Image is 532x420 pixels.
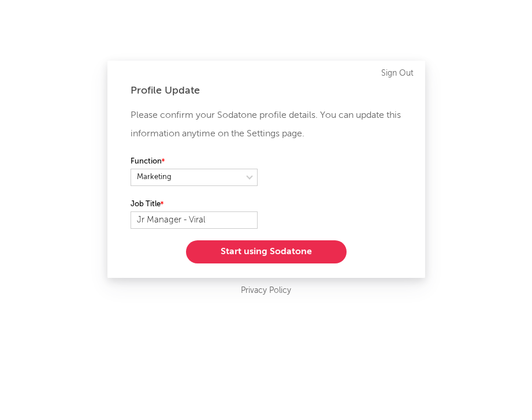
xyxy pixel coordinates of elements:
p: Please confirm your Sodatone profile details. You can update this information anytime on the Sett... [131,106,402,143]
div: Profile Update [131,84,402,98]
label: Function [131,155,258,169]
a: Privacy Policy [241,284,291,298]
a: Sign Out [381,66,414,80]
button: Start using Sodatone [186,240,347,263]
label: Job Title [131,198,258,211]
